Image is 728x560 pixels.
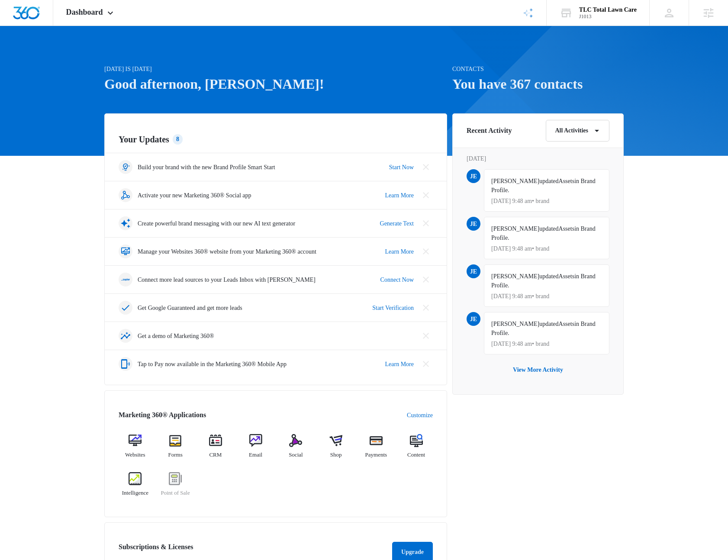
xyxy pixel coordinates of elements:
span: JE [467,312,480,326]
h1: You have 367 contacts [452,74,624,94]
p: Build your brand with the new Brand Profile Smart Start [138,163,275,172]
a: Learn More [385,191,414,200]
span: [PERSON_NAME] [491,273,539,280]
a: Payments [360,434,393,465]
a: Start Verification [372,303,414,312]
button: Close [419,301,433,315]
a: Generate Text [380,219,414,228]
a: Learn More [385,360,414,369]
a: Connect Now [380,275,414,284]
span: updated [539,321,558,327]
p: Tap to Pay now available in the Marketing 360® Mobile App [138,360,287,369]
div: account name [579,6,637,13]
span: JE [467,169,480,183]
span: [PERSON_NAME] [491,225,539,232]
span: [PERSON_NAME] [491,178,539,184]
span: updated [539,225,558,232]
span: Assets [559,178,575,184]
p: [DATE] 9:48 am • brand [491,341,602,347]
button: Close [419,160,433,174]
h1: Good afternoon, [PERSON_NAME]! [104,74,447,94]
span: Assets [559,321,575,327]
p: Activate your new Marketing 360® Social app [138,191,251,200]
span: JE [467,217,480,231]
h6: Recent Activity [467,126,512,136]
button: Close [419,329,433,343]
span: Assets [559,273,575,280]
a: Forms [159,434,192,465]
p: Connect more lead sources to your Leads Inbox with [PERSON_NAME] [138,275,316,284]
h2: Marketing 360® Applications [119,410,206,420]
p: Create powerful brand messaging with our new AI text generator [138,219,295,228]
p: [DATE] 9:48 am • brand [491,293,602,299]
p: [DATE] [467,154,609,163]
span: Intelligence [122,489,148,497]
button: Close [419,188,433,202]
p: [DATE] 9:48 am • brand [491,246,602,252]
a: Content [399,434,433,465]
p: Manage your Websites 360® website from your Marketing 360® account [138,247,316,256]
a: CRM [199,434,232,465]
span: Forms [168,451,183,459]
span: Social [289,451,303,459]
div: 8 [173,134,183,145]
span: Content [407,451,425,459]
span: [PERSON_NAME] [491,321,539,327]
p: Get a demo of Marketing 360® [138,331,214,341]
button: Close [419,357,433,371]
p: [DATE] is [DATE] [104,64,447,74]
button: All Activities [546,120,609,142]
a: Email [239,434,272,465]
a: Websites [119,434,152,465]
h2: Subscriptions & Licenses [119,542,193,559]
span: Shop [330,451,342,459]
span: Point of Sale [161,489,190,497]
span: JE [467,264,480,278]
span: Email [249,451,262,459]
span: Websites [125,451,145,459]
button: Close [419,273,433,286]
button: Close [419,216,433,230]
button: Close [419,245,433,258]
a: Learn More [385,247,414,256]
a: Customize [407,411,433,420]
span: updated [539,178,558,184]
button: View More Activity [504,360,572,380]
a: Social [279,434,312,465]
a: Shop [319,434,353,465]
p: Contacts [452,64,624,74]
a: Intelligence [119,472,152,503]
a: Point of Sale [159,472,192,503]
span: Assets [559,225,575,232]
p: Get Google Guaranteed and get more leads [138,303,242,312]
span: CRM [209,451,222,459]
a: Start Now [389,163,414,172]
p: [DATE] 9:48 am • brand [491,198,602,204]
div: account id [579,13,637,19]
h2: Your Updates [119,133,433,146]
span: Payments [365,451,387,459]
span: Dashboard [66,8,103,17]
span: updated [539,273,558,280]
